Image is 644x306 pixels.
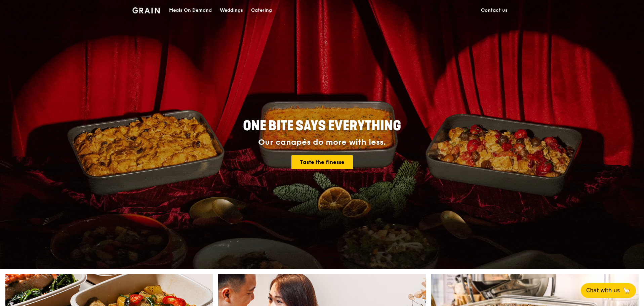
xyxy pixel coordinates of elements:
[291,155,353,169] a: Taste the finesse
[251,0,272,20] div: Catering
[243,118,401,134] span: ONE BITE SAYS EVERYTHING
[247,0,276,20] a: Catering
[586,287,620,295] span: Chat with us
[201,138,443,147] div: Our canapés do more with less.
[169,0,212,20] div: Meals On Demand
[216,0,247,20] a: Weddings
[220,0,243,20] div: Weddings
[132,7,160,13] img: Grain
[581,283,636,298] button: Chat with us🦙
[622,287,631,295] span: 🦙
[477,0,512,20] a: Contact us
